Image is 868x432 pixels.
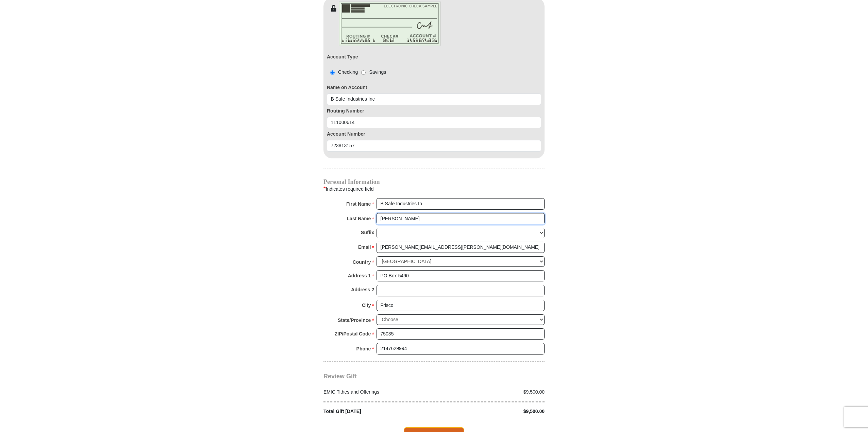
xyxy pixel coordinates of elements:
[362,300,371,310] strong: City
[361,228,374,237] strong: Suffix
[356,344,371,353] strong: Phone
[335,329,371,339] strong: ZIP/Postal Code
[327,107,541,115] label: Routing Number
[347,214,371,223] strong: Last Name
[338,315,371,325] strong: State/Province
[434,408,548,415] div: $9,500.00
[327,53,358,61] label: Account Type
[351,285,374,294] strong: Address 2
[353,257,371,267] strong: Country
[327,84,541,91] label: Name on Account
[358,242,371,252] strong: Email
[323,185,545,193] div: Indicates required field
[320,408,434,415] div: Total Gift [DATE]
[434,388,548,396] div: $9,500.00
[323,179,545,185] h4: Personal Information
[346,199,371,209] strong: First Name
[320,388,434,396] div: EMIC Tithes and Offerings
[327,69,386,76] div: Checking Savings
[327,131,541,138] label: Account Number
[348,271,371,280] strong: Address 1
[339,1,441,46] img: check-en.png
[323,373,357,380] span: Review Gift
